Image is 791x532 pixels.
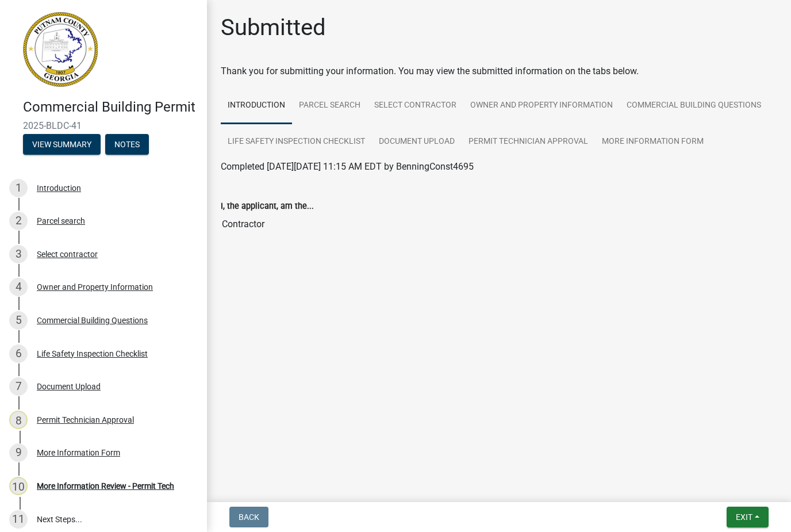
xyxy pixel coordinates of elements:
div: 6 [9,345,28,363]
span: Completed [DATE][DATE] 11:15 AM EDT by BenningConst4695 [221,161,474,172]
a: Document Upload [372,124,462,160]
div: 2 [9,212,28,230]
label: I, the applicant, am the... [221,202,314,210]
button: Exit [727,507,769,527]
span: Exit [736,512,752,522]
span: Back [239,512,259,522]
div: Parcel search [37,217,85,225]
div: Permit Technician Approval [37,416,134,424]
div: Owner and Property Information [37,283,153,291]
div: Thank you for submitting your information. You may view the submitted information on the tabs below. [221,64,777,78]
button: Notes [105,134,149,155]
div: Select contractor [37,250,98,258]
h1: Submitted [221,14,326,41]
button: Back [229,507,268,527]
a: Owner and Property Information [463,87,620,124]
div: More Information Review - Permit Tech [37,482,174,490]
div: 5 [9,311,28,330]
button: View Summary [23,134,101,155]
a: Parcel search [292,87,367,124]
div: 7 [9,377,28,396]
a: Introduction [221,87,292,124]
div: 9 [9,443,28,462]
div: Life Safety Inspection Checklist [37,350,148,358]
div: 11 [9,510,28,529]
img: Putnam County, Georgia [23,12,98,87]
div: Introduction [37,184,81,192]
span: 2025-BLDC-41 [23,120,184,131]
div: 1 [9,179,28,197]
div: Commercial Building Questions [37,316,148,324]
a: Life Safety Inspection Checklist [221,124,372,160]
div: Document Upload [37,382,101,391]
h4: Commercial Building Permit [23,99,198,116]
a: Commercial Building Questions [620,87,768,124]
div: 10 [9,477,28,495]
a: More Information Form [595,124,711,160]
a: Permit Technician Approval [462,124,595,160]
div: 8 [9,411,28,429]
a: Select contractor [367,87,463,124]
div: 4 [9,278,28,296]
wm-modal-confirm: Notes [105,140,149,150]
wm-modal-confirm: Summary [23,140,101,150]
div: 3 [9,245,28,263]
div: More Information Form [37,449,120,457]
